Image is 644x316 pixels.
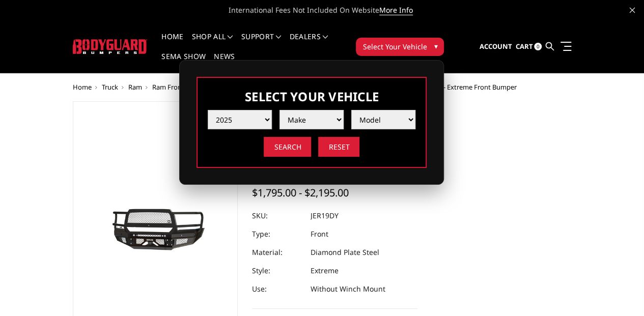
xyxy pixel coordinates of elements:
a: Ram Front Bumpers [152,82,213,92]
input: Search [264,137,311,157]
span: ▾ [434,41,437,51]
a: Account [479,33,512,61]
dd: Diamond Plate Steel [311,243,379,262]
a: More Info [379,5,413,15]
a: Dealers [290,33,328,53]
dt: SKU: [252,207,303,225]
a: SEMA Show [161,53,206,73]
a: shop all [192,33,233,53]
iframe: Chat Widget [593,267,644,316]
a: Home [73,82,92,92]
span: Cart [515,42,533,51]
span: $1,795.00 - $2,195.00 [252,186,349,199]
span: 0 [534,43,542,50]
a: Support [241,33,282,53]
a: Home [161,33,183,53]
dt: Type: [252,225,303,243]
img: BODYGUARD BUMPERS [73,39,148,54]
dd: Front [311,225,328,243]
h3: Select Your Vehicle [208,88,415,105]
span: Select Your Vehicle [362,41,427,52]
input: Reset [318,137,359,157]
a: Cart 0 [515,33,542,61]
a: Ram [128,82,142,92]
dt: Use: [252,280,303,298]
select: Please select the value from list. [208,110,272,129]
dt: Style: [252,262,303,280]
a: News [214,53,235,73]
select: Please select the value from list. [279,110,344,129]
dt: Material: [252,243,303,262]
dd: Extreme [311,262,339,280]
span: Account [479,42,512,51]
dd: Without Winch Mount [311,280,385,298]
a: Truck [102,82,118,92]
span: [DATE]-[DATE] Ram 4500-5500 - FT Series - Extreme Front Bumper [322,82,517,92]
dd: JER19DY [311,207,339,225]
button: Select Your Vehicle [356,38,444,56]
